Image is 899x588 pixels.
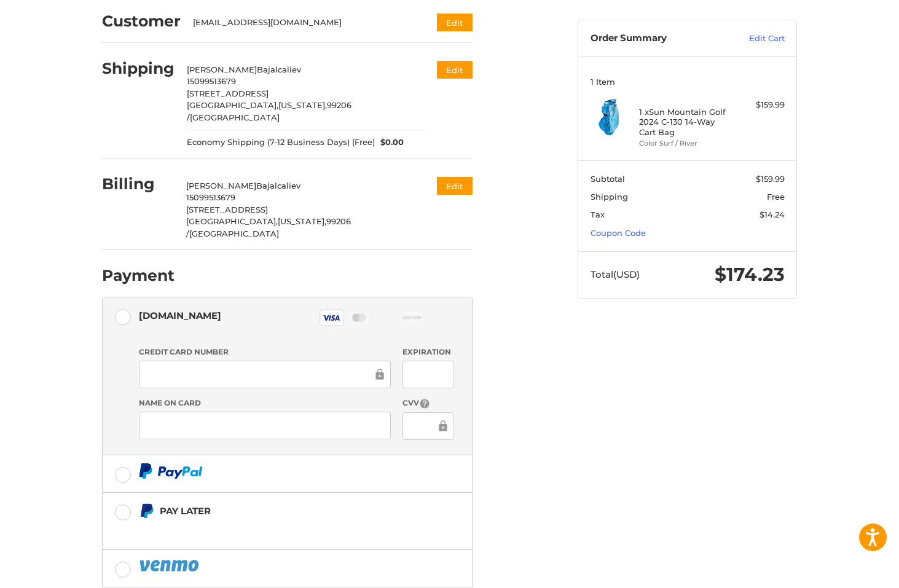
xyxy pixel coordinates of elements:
span: [PERSON_NAME] [187,65,257,74]
label: Name on Card [139,398,391,409]
h2: Payment [102,266,175,285]
span: $0.00 [375,136,404,149]
div: $159.99 [736,99,785,111]
span: [PERSON_NAME] [186,181,256,190]
iframe: Google Customer Reviews [798,555,899,588]
span: 99206 / [187,100,351,122]
span: Subtotal [591,174,625,184]
span: 15099513679 [186,192,235,202]
span: Economy Shipping (7-12 Business Days) (Free) [187,136,375,149]
span: [STREET_ADDRESS] [186,205,268,214]
span: 15099513679 [187,76,236,86]
div: [EMAIL_ADDRESS][DOMAIN_NAME] [193,17,414,29]
img: PayPal icon [139,558,202,573]
a: Edit Cart [723,33,785,45]
span: [GEOGRAPHIC_DATA], [186,216,278,226]
span: Shipping [591,192,628,202]
span: $174.23 [715,263,785,286]
button: Edit [437,61,473,79]
span: Bajalcaliev [256,181,300,190]
span: [GEOGRAPHIC_DATA] [190,112,280,122]
button: Edit [437,177,473,195]
div: [DOMAIN_NAME] [139,305,221,326]
iframe: PayPal Message 1 [139,523,396,535]
h2: Customer [102,12,181,31]
h4: 1 x Sun Mountain Golf 2024 C-130 14-Way Cart Bag [639,107,733,137]
span: Total (USD) [591,269,640,280]
label: Credit Card Number [139,347,391,358]
button: Edit [437,14,473,31]
img: Pay Later icon [139,503,154,519]
span: Bajalcaliev [257,65,301,74]
label: Expiration [402,347,453,358]
img: PayPal icon [139,463,203,479]
span: $159.99 [756,174,785,184]
h3: Order Summary [591,33,723,45]
span: [STREET_ADDRESS] [187,88,269,98]
span: [GEOGRAPHIC_DATA], [187,100,278,110]
span: Free [767,192,785,202]
li: Color Surf / River [639,138,733,149]
label: CVV [402,398,453,409]
span: [GEOGRAPHIC_DATA] [189,229,279,238]
h2: Billing [102,174,174,194]
h3: 1 Item [591,77,785,87]
span: $14.24 [760,210,785,219]
h2: Shipping [102,59,175,78]
span: Tax [591,210,605,219]
a: Coupon Code [591,228,646,238]
div: Pay Later [160,501,395,521]
span: [US_STATE], [278,216,326,226]
span: [US_STATE], [278,100,327,110]
span: 99206 / [186,216,351,238]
